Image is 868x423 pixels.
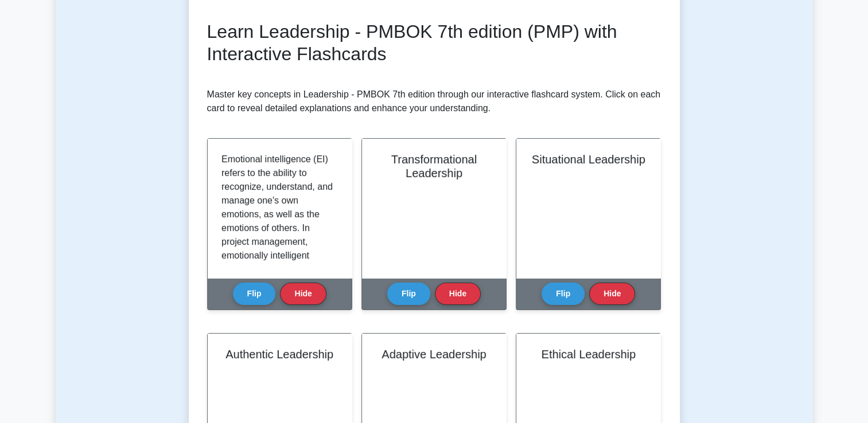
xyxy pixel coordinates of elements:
[589,283,635,305] button: Hide
[387,283,430,305] button: Flip
[376,347,492,361] h2: Adaptive Leadership
[207,88,661,115] p: Master key concepts in Leadership - PMBOK 7th edition through our interactive flashcard system. C...
[221,347,338,361] h2: Authentic Leadership
[530,152,647,166] h2: Situational Leadership
[280,283,326,305] button: Hide
[376,152,492,180] h2: Transformational Leadership
[233,283,276,305] button: Flip
[207,21,661,65] h2: Learn Leadership - PMBOK 7th edition (PMP) with Interactive Flashcards
[530,347,647,361] h2: Ethical Leadership
[435,283,481,305] button: Hide
[542,283,585,305] button: Flip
